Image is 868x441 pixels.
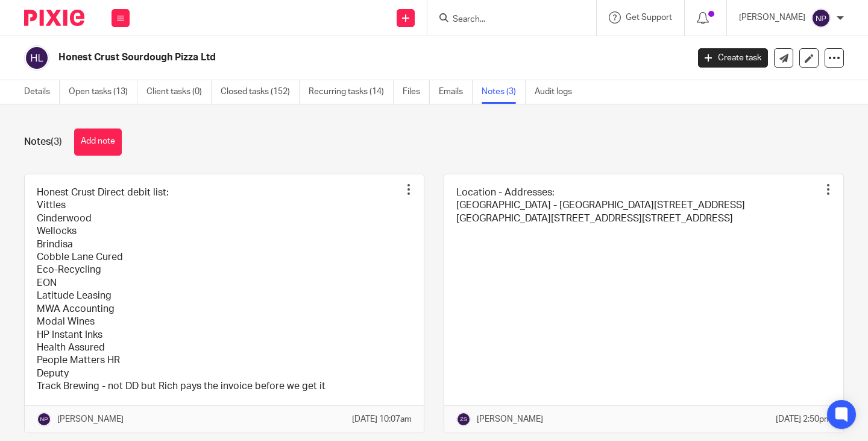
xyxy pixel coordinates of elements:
[37,412,51,427] img: svg%3E
[352,413,412,425] p: [DATE] 10:07am
[24,136,62,148] h1: Notes
[69,80,137,104] a: Open tasks (13)
[482,80,526,104] a: Notes (3)
[626,13,672,22] span: Get Support
[698,48,768,68] a: Create task
[811,8,831,28] img: svg%3E
[535,80,581,104] a: Audit logs
[456,412,471,427] img: svg%3E
[57,413,124,425] p: [PERSON_NAME]
[477,413,543,425] p: [PERSON_NAME]
[776,413,831,425] p: [DATE] 2:50pm
[74,128,122,156] button: Add note
[739,11,805,24] p: [PERSON_NAME]
[309,80,394,104] a: Recurring tasks (14)
[58,51,556,64] h2: Honest Crust Sourdough Pizza Ltd
[403,80,430,104] a: Files
[24,10,84,26] img: Pixie
[24,80,60,104] a: Details
[24,45,49,71] img: svg%3E
[221,80,300,104] a: Closed tasks (152)
[439,80,473,104] a: Emails
[51,137,62,147] span: (3)
[146,80,212,104] a: Client tasks (0)
[451,14,560,25] input: Search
